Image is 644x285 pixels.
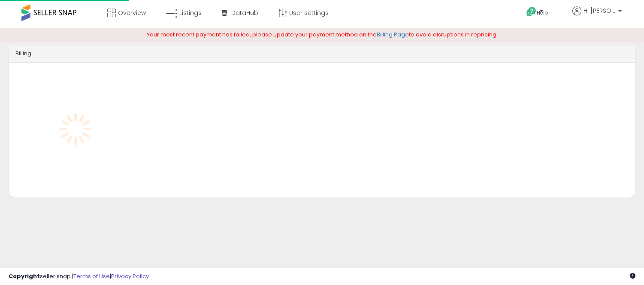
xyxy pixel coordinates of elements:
a: Privacy Policy [111,272,149,280]
span: Overview [118,9,146,17]
div: seller snap | | [9,273,149,281]
span: Help [537,9,548,16]
span: DataHub [231,9,258,17]
a: Terms of Use [73,272,110,280]
a: Billing Page [377,30,409,39]
i: Get Help [526,6,537,17]
span: Your most recent payment has failed, please update your payment method on the to avoid disruption... [147,30,498,39]
a: Hi [PERSON_NAME] [572,6,622,26]
span: Hi [PERSON_NAME] [584,6,616,15]
div: Billing [9,45,635,63]
strong: Copyright [9,272,40,280]
span: Listings [179,9,202,17]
